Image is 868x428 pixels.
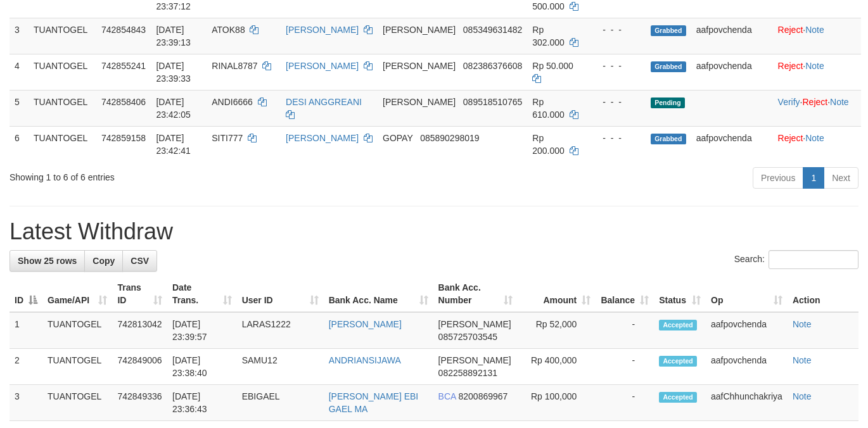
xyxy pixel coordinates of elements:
td: 2 [10,349,42,385]
span: ANDI6666 [212,97,253,107]
span: ATOK88 [212,25,245,35]
span: [DATE] 23:39:33 [156,61,191,84]
a: ANDRIANSIJAWA [329,355,401,365]
a: Note [805,61,824,71]
th: Bank Acc. Name: activate to sort column ascending [324,276,433,312]
a: DESI ANGGREANI [286,97,362,107]
td: aafpovchenda [691,18,773,54]
a: Note [793,391,812,401]
td: - [596,312,654,349]
span: BCA [438,391,456,401]
a: Next [824,167,858,189]
td: TUANTOGEL [42,349,112,385]
td: Rp 100,000 [518,385,596,421]
span: 742855241 [101,61,146,71]
th: User ID: activate to sort column ascending [237,276,324,312]
td: TUANTOGEL [29,18,96,54]
div: - - - [592,23,641,36]
span: [DATE] 23:39:13 [156,25,191,47]
span: 742854843 [101,25,146,35]
a: Reject [778,61,803,71]
span: SITI777 [212,133,243,143]
span: [PERSON_NAME] [438,319,511,329]
td: 742849006 [112,349,167,385]
th: Date Trans.: activate to sort column ascending [167,276,237,312]
a: Note [793,319,812,329]
td: aafChhunchakriya [706,385,788,421]
a: Previous [753,167,803,189]
span: GOPAY [383,133,412,143]
td: 4 [10,54,29,90]
input: Search: [769,250,858,269]
td: aafpovchenda [706,312,788,349]
div: Showing 1 to 6 of 6 entries [10,166,352,184]
td: - [596,385,654,421]
a: [PERSON_NAME] [286,25,359,35]
h1: Latest Withdraw [10,219,858,244]
span: Accepted [659,392,697,403]
td: Rp 52,000 [518,312,596,349]
span: Rp 302.000 [532,25,565,47]
a: Note [830,97,849,107]
td: - [596,349,654,385]
td: 5 [10,90,29,126]
th: Status: activate to sort column ascending [654,276,706,312]
td: [DATE] 23:38:40 [167,349,237,385]
td: EBIGAEL [237,385,324,421]
th: Amount: activate to sort column ascending [518,276,596,312]
a: Verify [778,97,800,107]
span: Grabbed [651,61,686,72]
td: 3 [10,18,29,54]
a: Reject [778,133,803,143]
th: Op: activate to sort column ascending [706,276,788,312]
span: Grabbed [651,25,686,36]
td: SAMU12 [237,349,324,385]
td: 6 [10,126,29,162]
a: Copy [84,250,123,272]
td: aafpovchenda [691,126,773,162]
a: Note [805,25,824,35]
span: Accepted [659,320,697,330]
span: Copy 085890298019 to clipboard [420,133,479,143]
a: [PERSON_NAME] [329,319,402,329]
a: Note [793,355,812,365]
td: TUANTOGEL [29,126,96,162]
th: ID: activate to sort column descending [10,276,42,312]
span: Accepted [659,356,697,367]
td: · · [773,90,861,126]
span: 742859158 [101,133,146,143]
label: Search: [734,250,858,269]
td: Rp 400,000 [518,349,596,385]
div: - - - [592,60,641,72]
td: [DATE] 23:39:57 [167,312,237,349]
td: [DATE] 23:36:43 [167,385,237,421]
a: [PERSON_NAME] [286,61,359,71]
td: TUANTOGEL [29,54,96,90]
span: [PERSON_NAME] [383,97,456,107]
span: Pending [651,98,685,108]
td: aafpovchenda [706,349,788,385]
span: 742858406 [101,97,146,107]
span: Rp 50.000 [532,61,573,71]
a: Reject [803,97,828,107]
span: Copy 8200869967 to clipboard [459,391,508,401]
span: [PERSON_NAME] [383,25,456,35]
td: LARAS1222 [237,312,324,349]
span: [DATE] 23:42:05 [156,97,191,120]
a: Show 25 rows [10,250,85,272]
td: TUANTOGEL [42,385,112,421]
th: Balance: activate to sort column ascending [596,276,654,312]
td: · [773,126,861,162]
span: Grabbed [651,134,686,144]
td: 3 [10,385,42,421]
a: 1 [803,167,824,189]
td: TUANTOGEL [42,312,112,349]
a: CSV [122,250,157,272]
div: - - - [592,96,641,108]
span: [PERSON_NAME] [438,355,511,365]
span: Rp 610.000 [532,97,565,120]
span: CSV [131,256,149,266]
div: - - - [592,132,641,144]
span: [PERSON_NAME] [383,61,456,71]
a: Note [805,133,824,143]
